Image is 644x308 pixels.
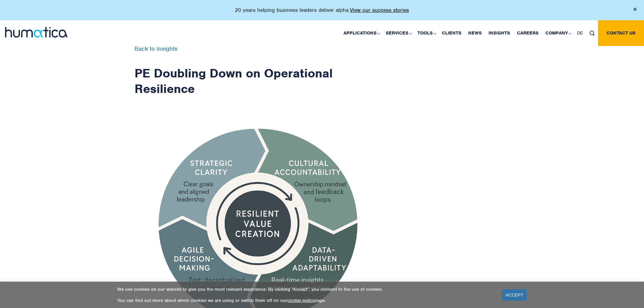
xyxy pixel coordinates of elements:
a: DE [574,20,586,46]
a: Services [382,20,414,46]
h1: PE Doubling Down on Operational Resilience [135,46,381,96]
a: Clients [438,20,465,46]
p: We use cookies on our website to give you the most relevant experience. By clicking “Accept”, you... [117,286,494,292]
a: ACCEPT [502,289,527,301]
a: View our success stories [350,7,409,14]
a: Careers [514,20,542,46]
a: Back to Insights [135,45,177,52]
img: logo [5,27,68,38]
a: Applications [340,20,382,46]
p: You can find out more about which cookies we are using or switch them off on our page. [117,298,494,303]
span: DE [577,30,583,36]
a: Contact us [598,20,644,46]
a: Company [542,20,574,46]
a: cookie policy [287,298,314,303]
p: 20 years helping business leaders deliver alpha. [235,7,409,14]
a: Tools [414,20,438,46]
a: News [465,20,485,46]
img: search_icon [590,31,595,36]
a: Insights [485,20,514,46]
